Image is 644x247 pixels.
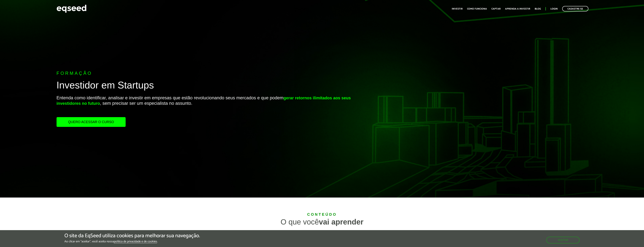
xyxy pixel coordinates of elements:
[535,8,541,10] a: Blog
[562,6,588,11] a: Cadastre-se
[110,218,534,226] div: O que você
[467,8,487,10] a: Como funciona
[452,8,463,10] a: Investir
[57,80,373,92] h1: Investidor em Startups
[505,8,530,10] a: Aprenda a investir
[57,96,351,106] strong: gerar retornos ilimitados aos seus investidores no futuro
[110,213,534,216] div: Conteúdo
[57,95,373,117] p: Entenda como identificar, analisar e investir em empresas que estão revolucionando seus mercados ...
[64,233,200,239] h5: O site da EqSeed utiliza cookies para melhorar sua navegação.
[57,71,373,76] p: Formação
[114,240,157,243] a: política de privacidade e de cookies
[57,117,126,127] a: Quero acessar o curso
[550,8,558,10] a: Login
[319,218,363,226] strong: vai aprender
[491,8,501,10] a: Captar
[57,4,86,14] img: EqSeed
[64,240,200,243] p: Ao clicar em "aceitar", você aceita nossa .
[546,237,580,243] button: Aceitar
